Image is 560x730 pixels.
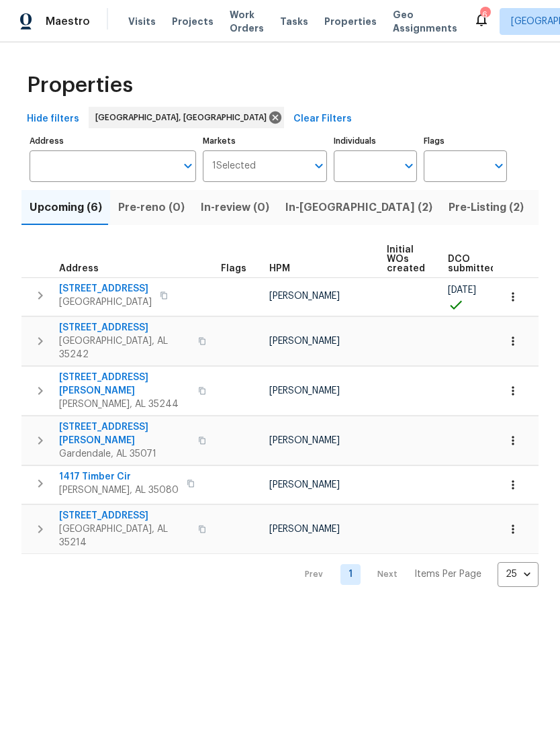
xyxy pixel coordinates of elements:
span: HPM [269,264,290,273]
span: [PERSON_NAME], AL 35080 [59,484,179,497]
span: In-[GEOGRAPHIC_DATA] (2) [285,198,432,217]
span: [PERSON_NAME] [269,291,340,301]
div: [GEOGRAPHIC_DATA], [GEOGRAPHIC_DATA] [89,107,284,128]
button: Open [489,156,508,175]
nav: Pagination Navigation [292,562,539,587]
span: Hide filters [27,111,79,128]
a: Goto page 1 [340,564,361,585]
span: Pre-Listing (2) [449,198,524,217]
div: 25 [498,557,539,592]
span: In-review (0) [201,198,269,217]
span: Projects [172,15,214,28]
label: Markets [203,137,328,145]
span: [PERSON_NAME] [269,386,340,396]
span: [GEOGRAPHIC_DATA] [59,295,152,309]
span: [STREET_ADDRESS] [59,321,190,334]
span: Tasks [280,17,308,26]
span: 1417 Timber Cir [59,470,179,484]
div: 6 [480,8,489,21]
span: Initial WOs created [387,245,425,273]
span: Upcoming (6) [30,198,102,217]
span: DCO submitted [448,255,496,273]
span: 1 Selected [212,161,256,172]
span: [STREET_ADDRESS][PERSON_NAME] [59,371,190,398]
span: [STREET_ADDRESS][PERSON_NAME] [59,420,190,447]
span: [STREET_ADDRESS] [59,509,190,522]
span: [PERSON_NAME] [269,524,340,534]
span: [PERSON_NAME] [269,436,340,445]
button: Hide filters [21,107,85,132]
span: [DATE] [448,285,476,295]
span: [PERSON_NAME], AL 35244 [59,398,190,411]
span: [PERSON_NAME] [269,480,340,490]
span: Properties [324,15,377,28]
span: Address [59,264,99,273]
span: Gardendale, AL 35071 [59,447,190,461]
span: [STREET_ADDRESS] [59,282,152,295]
span: Work Orders [230,8,264,35]
span: [GEOGRAPHIC_DATA], AL 35242 [59,334,190,361]
label: Individuals [334,137,417,145]
span: Pre-reno (0) [118,198,185,217]
p: Items Per Page [414,567,481,581]
span: Maestro [46,15,90,28]
span: Geo Assignments [393,8,457,35]
span: [PERSON_NAME] [269,336,340,346]
span: [GEOGRAPHIC_DATA], AL 35214 [59,522,190,549]
span: [GEOGRAPHIC_DATA], [GEOGRAPHIC_DATA] [95,111,272,124]
span: Properties [27,79,133,92]
button: Open [400,156,418,175]
label: Address [30,137,196,145]
span: Clear Filters [293,111,352,128]
button: Clear Filters [288,107,357,132]
button: Open [310,156,328,175]
span: Visits [128,15,156,28]
span: Flags [221,264,246,273]
button: Open [179,156,197,175]
label: Flags [424,137,507,145]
